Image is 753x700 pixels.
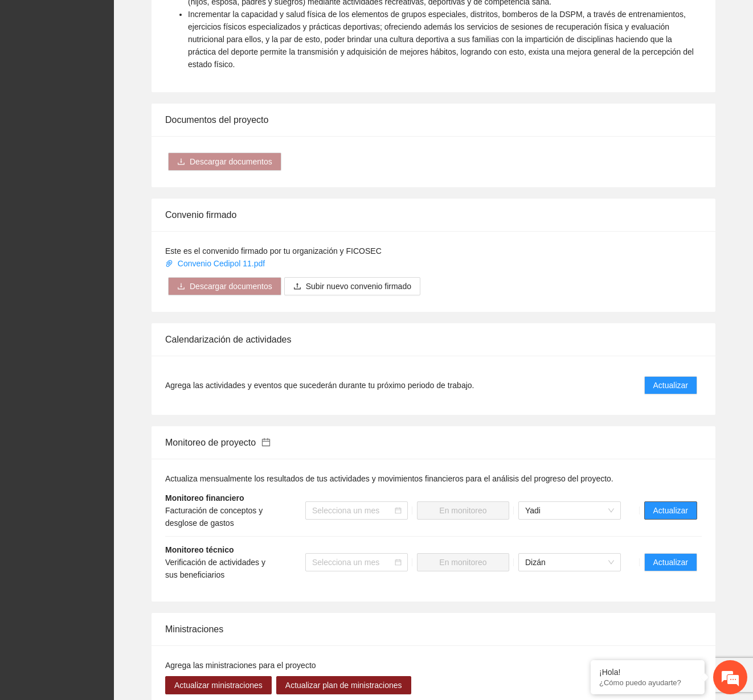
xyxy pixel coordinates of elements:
button: uploadSubir nuevo convenio firmado [284,277,420,295]
a: Actualizar ministraciones [165,681,272,690]
span: Actualizar ministraciones [174,679,263,691]
span: Actualizar [653,504,688,517]
span: calendar [395,507,402,514]
button: Actualizar [644,553,697,571]
span: Facturación de conceptos y desglose de gastos [165,506,263,528]
button: Actualizar plan de ministraciones [276,676,411,694]
div: Documentos del proyecto [165,104,702,136]
a: Actualizar plan de ministraciones [276,681,411,690]
span: Descargar documentos [190,155,272,168]
button: Actualizar [644,376,697,394]
textarea: Escriba su mensaje y pulse “Intro” [6,311,217,351]
span: Actualiza mensualmente los resultados de tus actividades y movimientos financieros para el anális... [165,474,613,483]
button: downloadDescargar documentos [168,153,281,171]
span: Estamos en línea. [66,152,157,267]
span: Este es el convenido firmado por tu organización y FICOSEC [165,246,382,256]
div: Chatee con nosotros ahora [59,58,191,73]
span: download [177,158,185,167]
span: calendar [395,559,402,566]
span: Yadi [525,502,614,519]
span: Agrega las ministraciones para el proyecto [165,661,316,670]
button: Actualizar ministraciones [165,676,272,694]
button: downloadDescargar documentos [168,277,281,295]
a: calendar [256,438,270,447]
span: upload [293,282,301,291]
p: ¿Cómo puedo ayudarte? [599,678,696,687]
span: Descargar documentos [190,280,272,293]
span: Agrega las actividades y eventos que sucederán durante tu próximo periodo de trabajo. [165,379,474,392]
div: Ministraciones [165,613,702,645]
div: Convenio firmado [165,199,702,231]
span: calendar [261,438,271,447]
div: Minimizar ventana de chat en vivo [187,6,214,33]
span: Subir nuevo convenio firmado [306,280,411,293]
strong: Monitoreo técnico [165,545,234,554]
span: Dizán [525,554,614,571]
span: Verificación de actividades y sus beneficiarios [165,558,265,579]
span: uploadSubir nuevo convenio firmado [284,282,420,291]
span: Actualizar plan de ministraciones [285,679,402,691]
div: Monitoreo de proyecto [165,426,702,459]
strong: Monitoreo financiero [165,493,244,503]
a: Convenio Cedipol 11.pdf [165,259,267,268]
div: ¡Hola! [599,668,696,677]
span: paper-clip [165,260,173,267]
span: Actualizar [653,379,688,392]
button: Actualizar [644,501,697,520]
span: download [177,282,185,291]
span: Actualizar [653,556,688,569]
div: Calendarización de actividades [165,323,702,356]
span: Incrementar la capacidad y salud física de los elementos de grupos especiales, distritos, bombero... [188,10,694,69]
